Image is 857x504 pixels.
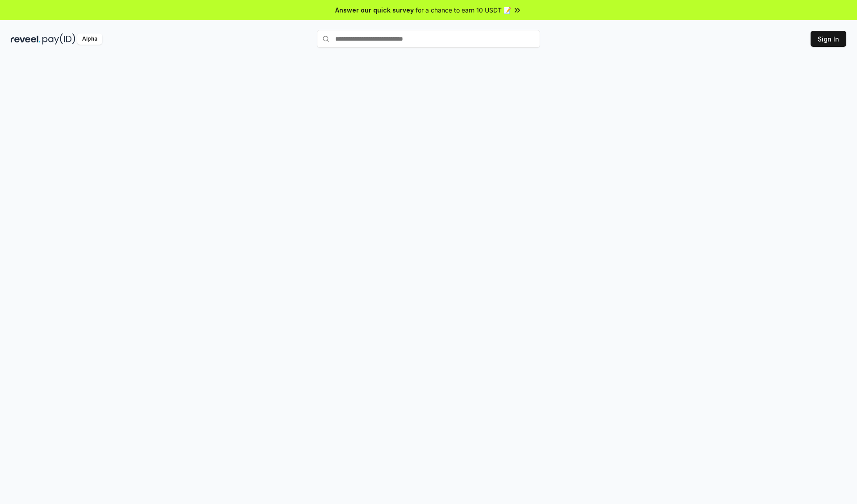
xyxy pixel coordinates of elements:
span: Answer our quick survey [335,5,414,15]
img: reveel_dark [11,33,41,45]
span: for a chance to earn 10 USDT 📝 [416,5,511,15]
button: Sign In [811,31,846,47]
div: Alpha [77,33,102,45]
img: pay_id [42,33,75,45]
